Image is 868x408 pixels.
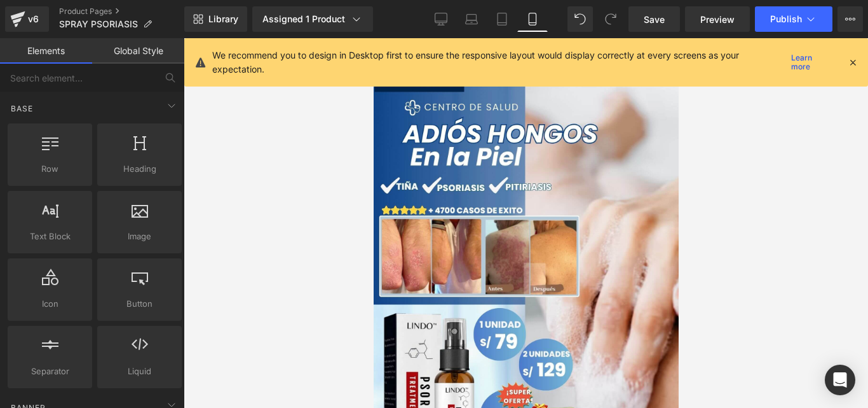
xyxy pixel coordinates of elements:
a: New Library [184,6,247,32]
a: Global Style [92,38,184,64]
button: Undo [567,6,593,32]
div: Open Intercom Messenger [825,365,855,395]
span: Separator [11,365,88,378]
span: Icon [11,297,88,311]
span: Button [101,297,178,311]
a: Desktop [426,6,456,32]
button: Redo [598,6,623,32]
span: Image [101,230,178,243]
a: Tablet [487,6,517,32]
span: SPRAY PSORIASIS [59,19,138,29]
div: Assigned 1 Product [262,13,363,25]
div: v6 [25,11,41,27]
span: Text Block [11,230,88,243]
a: Laptop [456,6,487,32]
span: Preview [700,13,735,26]
button: More [837,6,863,32]
span: Base [10,102,34,115]
span: Save [644,13,665,26]
a: Learn more [786,55,837,70]
span: Publish [770,14,802,24]
p: We recommend you to design in Desktop first to ensure the responsive layout would display correct... [212,48,786,76]
span: Heading [101,162,178,176]
span: Row [11,162,88,176]
span: Liquid [101,365,178,378]
button: Publish [755,6,832,32]
a: Product Pages [59,6,184,17]
a: v6 [5,6,49,32]
span: Library [208,13,238,25]
a: Preview [685,6,750,32]
a: Mobile [517,6,548,32]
